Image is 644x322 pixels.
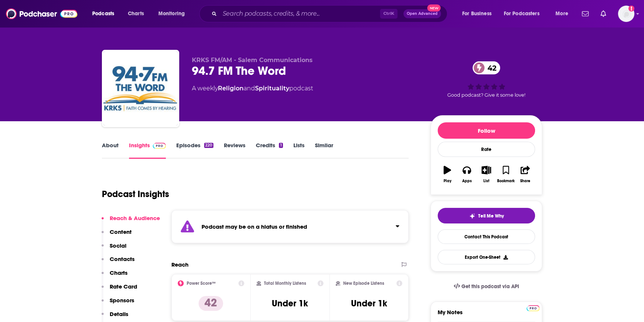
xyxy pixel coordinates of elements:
[206,5,454,22] div: Search podcasts, credits, & more...
[469,213,475,219] img: tell me why sparkle
[102,228,132,242] button: Content
[628,6,634,12] svg: Add a profile image
[293,142,305,159] a: Lists
[202,223,307,230] strong: Podcast may be on a hiatus or finished
[187,281,216,286] h2: Power Score™
[438,309,535,322] label: My Notes
[497,179,515,183] div: Bookmark
[153,8,194,20] button: open menu
[499,8,550,20] button: open menu
[272,298,308,309] h3: Under 1k
[444,179,451,183] div: Play
[102,297,134,310] button: Sponsors
[123,8,148,20] a: Charts
[110,283,137,290] p: Rate Card
[351,298,387,309] h3: Under 1k
[527,305,540,311] img: Podchaser Pro
[403,9,441,18] button: Open AdvancedNew
[264,281,306,286] h2: Total Monthly Listens
[496,161,515,188] button: Bookmark
[171,210,409,243] section: Click to expand status details
[407,12,438,16] span: Open Advanced
[448,277,525,296] a: Get this podcast via API
[153,143,166,149] img: Podchaser Pro
[129,142,166,159] a: InsightsPodchaser Pro
[504,9,540,19] span: For Podcasters
[380,9,397,19] span: Ctrl K
[438,208,535,223] button: tell me why sparkleTell Me Why
[343,281,384,286] h2: New Episode Listens
[103,51,178,126] img: 94.7 FM The Word
[598,7,609,20] a: Show notifications dropdown
[102,189,169,200] h1: Podcast Insights
[461,283,519,290] span: Get this podcast via API
[457,8,501,20] button: open menu
[92,9,114,19] span: Podcasts
[176,142,213,159] a: Episodes220
[556,9,568,19] span: More
[128,9,144,19] span: Charts
[462,9,492,19] span: For Business
[315,142,333,159] a: Similar
[199,296,223,311] p: 42
[110,242,126,249] p: Social
[255,85,289,92] a: Spirituality
[457,161,476,188] button: Apps
[516,161,535,188] button: Share
[520,179,530,183] div: Share
[618,6,634,22] img: User Profile
[102,255,135,269] button: Contacts
[87,8,124,20] button: open menu
[447,92,525,98] span: Good podcast? Give it some love!
[618,6,634,22] span: Logged in as BenLaurro
[192,57,313,64] span: KRKS FM/AM - Salem Communications
[110,297,134,304] p: Sponsors
[110,215,160,222] p: Reach & Audience
[279,143,283,148] div: 1
[110,269,128,276] p: Charts
[527,304,540,311] a: Pro website
[220,8,380,20] input: Search podcasts, credits, & more...
[192,84,313,93] div: A weekly podcast
[478,213,504,219] span: Tell Me Why
[171,261,189,268] h2: Reach
[477,161,496,188] button: List
[224,142,245,159] a: Reviews
[618,6,634,22] button: Show profile menu
[204,143,213,148] div: 220
[438,122,535,139] button: Follow
[158,9,185,19] span: Monitoring
[579,7,592,20] a: Show notifications dropdown
[256,142,283,159] a: Credits1
[480,61,500,74] span: 42
[102,142,119,159] a: About
[483,179,489,183] div: List
[244,85,255,92] span: and
[438,229,535,244] a: Contact This Podcast
[438,250,535,264] button: Export One-Sheet
[110,255,135,263] p: Contacts
[102,215,160,228] button: Reach & Audience
[102,283,137,297] button: Rate Card
[102,242,126,256] button: Social
[6,7,77,21] img: Podchaser - Follow, Share and Rate Podcasts
[110,228,132,235] p: Content
[462,179,472,183] div: Apps
[218,85,244,92] a: Religion
[431,57,542,103] div: 42Good podcast? Give it some love!
[473,61,500,74] a: 42
[550,8,577,20] button: open menu
[438,161,457,188] button: Play
[102,269,128,283] button: Charts
[438,142,535,157] div: Rate
[110,310,128,318] p: Details
[427,4,441,12] span: New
